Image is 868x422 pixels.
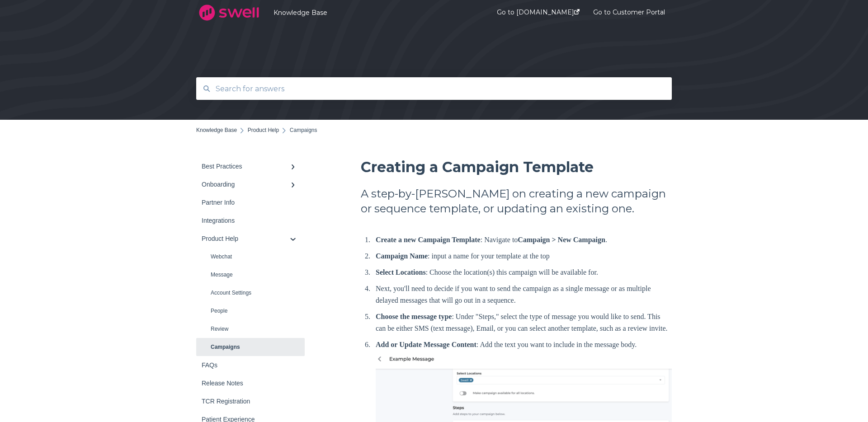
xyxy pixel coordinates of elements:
[202,380,290,387] div: Release Notes
[274,9,470,17] a: Knowledge Base
[290,127,317,133] span: Campaigns
[202,181,290,188] div: Onboarding
[372,311,672,334] li: : Under "Steps," select the type of message you would like to send. This can be either SMS (text ...
[196,284,305,302] a: Account Settings
[376,236,481,244] strong: Create a new Campaign Template
[196,374,305,392] a: Release Notes
[376,341,476,348] strong: Add or Update Message Content
[196,338,305,356] a: Campaigns
[196,157,305,175] a: Best Practices
[202,361,290,369] div: FAQs
[196,392,305,410] a: TCR Registration
[196,127,237,133] a: Knowledge Base
[196,356,305,374] a: FAQs
[518,236,605,244] strong: Campaign > New Campaign
[376,268,426,276] strong: Select Locations
[372,267,672,278] li: : Choose the location(s) this campaign will be available for.
[248,127,279,133] a: Product Help
[372,250,672,262] li: : input a name for your template at the top
[196,193,305,211] a: Partner Info
[196,211,305,230] a: Integrations
[376,252,428,260] strong: Campaign Name
[196,175,305,193] a: Onboarding
[210,79,658,98] input: Search for answers
[372,234,672,246] li: : Navigate to .
[196,266,305,284] a: Message
[202,235,290,242] div: Product Help
[196,248,305,266] a: Webchat
[196,1,262,24] img: company logo
[196,230,305,248] a: Product Help
[376,313,452,320] strong: Choose the message type
[361,186,672,216] h2: A step-by-[PERSON_NAME] on creating a new campaign or sequence template, or updating an existing ...
[202,199,290,206] div: Partner Info
[202,398,290,405] div: TCR Registration
[202,163,290,170] div: Best Practices
[202,217,290,224] div: Integrations
[361,158,594,176] span: Creating a Campaign Template
[196,302,305,320] a: People
[372,283,672,306] li: Next, you'll need to decide if you want to send the campaign as a single message or as multiple d...
[196,320,305,338] a: Review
